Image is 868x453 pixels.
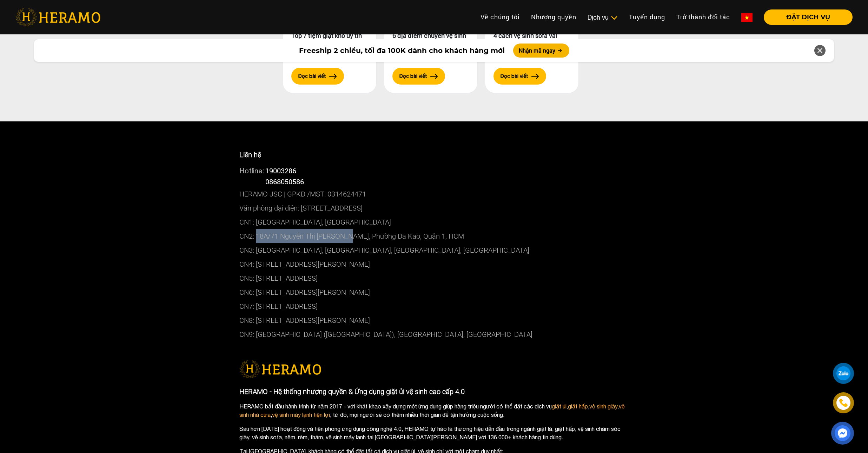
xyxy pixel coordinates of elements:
a: vệ sinh giày [589,403,617,409]
a: Về chúng tôi [475,9,525,25]
button: Đọc bài viết [392,68,445,85]
p: CN1: [GEOGRAPHIC_DATA], [GEOGRAPHIC_DATA] [239,215,629,229]
img: logo [239,360,321,378]
p: CN5: [STREET_ADDRESS] [239,271,629,285]
p: HERAMO bắt đầu hành trình từ năm 2017 - với khát khao xây dựng một ứng dụng giúp hàng triệu người... [239,402,629,419]
a: giặt ủi [552,403,566,409]
img: heramo-logo.png [15,8,100,26]
button: Đọc bài viết [493,68,546,85]
p: HERAMO JSC | GPKD /MST: 0314624471 [239,187,629,201]
a: giặt hấp [568,403,588,409]
label: Đọc bài viết [399,73,427,80]
p: CN9: [GEOGRAPHIC_DATA] ([GEOGRAPHIC_DATA]), [GEOGRAPHIC_DATA], [GEOGRAPHIC_DATA] [239,327,629,341]
p: Liên hệ [239,149,629,160]
span: Hotline: [239,167,264,175]
p: Sau hơn [DATE] hoạt động và tiên phong ứng dụng công nghệ 4.0, HERAMO tự hào là thương hiệu dẫn đ... [239,425,629,441]
p: CN2: 18A/71 Nguyễn Thị [PERSON_NAME], Phường Đa Kao, Quận 1, HCM [239,229,629,243]
label: Đọc bài viết [298,73,326,80]
p: CN4: [STREET_ADDRESS][PERSON_NAME] [239,257,629,271]
a: Tuyển dụng [623,9,671,25]
div: Dịch vụ [588,13,618,22]
button: ĐẶT DỊCH VỤ [764,9,853,25]
a: phone-icon [834,393,853,412]
p: CN8: [STREET_ADDRESS][PERSON_NAME] [239,313,629,327]
a: vệ sinh máy lạnh tiện lợi [272,412,330,418]
a: 19003286 [265,166,296,175]
button: Nhận mã ngay [513,44,569,58]
img: phone-icon [840,399,848,407]
p: CN3: [GEOGRAPHIC_DATA], [GEOGRAPHIC_DATA], [GEOGRAPHIC_DATA], [GEOGRAPHIC_DATA] [239,243,629,257]
img: arrow [430,74,438,79]
a: Trở thành đối tác [671,9,736,25]
img: arrow [329,74,337,79]
a: ĐẶT DỊCH VỤ [758,14,853,20]
label: Đọc bài viết [501,73,528,80]
img: subToggleIcon [610,14,618,21]
p: HERAMO - Hệ thống nhượng quyền & Ứng dụng giặt ủi vệ sinh cao cấp 4.0 [239,386,629,397]
button: Đọc bài viết [291,68,344,85]
p: Văn phòng đại diện: [STREET_ADDRESS] [239,201,629,215]
span: Freeship 2 chiều, tối đa 100K dành cho khách hàng mới [299,45,505,56]
p: CN6: [STREET_ADDRESS][PERSON_NAME] [239,285,629,299]
a: Nhượng quyền [525,9,582,25]
span: 0868050586 [265,177,304,186]
p: CN7: [STREET_ADDRESS] [239,299,629,313]
img: arrow [531,74,539,79]
img: vn-flag.png [741,13,753,22]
